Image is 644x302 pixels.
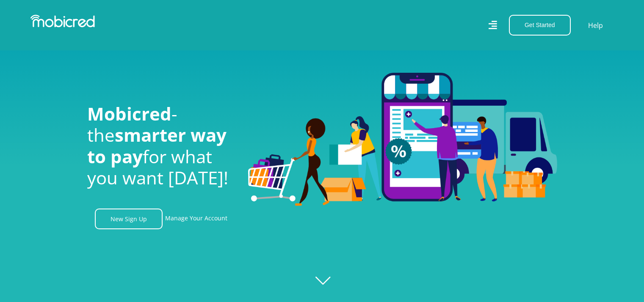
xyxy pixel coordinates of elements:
[87,102,171,126] span: Mobicred
[30,15,95,27] img: Mobicred
[588,20,603,31] a: Help
[165,209,227,229] a: Manage Your Account
[87,123,227,168] span: smarter way to pay
[509,15,571,36] button: Get Started
[95,209,163,229] a: New Sign Up
[248,73,557,206] img: Welcome to Mobicred
[87,103,235,189] h1: - the for what you want [DATE]!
